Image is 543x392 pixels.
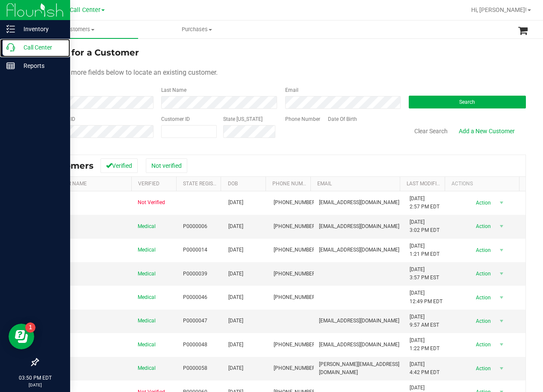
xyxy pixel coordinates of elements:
[138,20,256,38] a: Purchases
[274,270,316,278] span: [PHONE_NUMBER]
[410,360,440,377] span: [DATE] 4:42 PM EDT
[15,61,66,71] p: Reports
[410,313,439,329] span: [DATE] 9:57 AM EST
[183,341,207,349] span: P0000048
[319,317,399,325] span: [EMAIL_ADDRESS][DOMAIN_NAME]
[410,218,440,234] span: [DATE] 3:02 PM EDT
[410,195,440,211] span: [DATE] 2:57 PM EDT
[6,43,15,52] inline-svg: Call Center
[469,363,496,374] span: Action
[38,68,218,76] span: Use one or more fields below to locate an existing customer.
[4,382,66,388] p: [DATE]
[228,246,243,254] span: [DATE]
[183,317,207,325] span: P0000047
[228,181,238,187] a: DOB
[496,315,507,327] span: select
[6,61,15,70] inline-svg: Reports
[317,181,332,187] a: Email
[409,96,526,108] button: Search
[274,341,316,349] span: [PHONE_NUMBER]
[15,42,66,53] p: Call Center
[274,364,316,372] span: [PHONE_NUMBER]
[228,364,243,372] span: [DATE]
[285,115,320,123] label: Phone Number
[319,341,399,349] span: [EMAIL_ADDRESS][DOMAIN_NAME]
[319,246,399,254] span: [EMAIL_ADDRESS][DOMAIN_NAME]
[138,293,156,301] span: Medical
[328,115,357,123] label: Date Of Birth
[183,293,207,301] span: P0000046
[21,20,138,38] a: Customers
[410,289,443,305] span: [DATE] 12:49 PM EDT
[228,341,243,349] span: [DATE]
[138,341,156,349] span: Medical
[469,244,496,256] span: Action
[469,339,496,351] span: Action
[319,199,399,207] span: [EMAIL_ADDRESS][DOMAIN_NAME]
[138,181,159,187] a: Verified
[228,317,243,325] span: [DATE]
[138,246,156,254] span: Medical
[4,374,66,382] p: 03:50 PM EDT
[274,246,316,254] span: [PHONE_NUMBER]
[183,181,228,187] a: State Registry Id
[146,158,187,173] button: Not verified
[228,222,243,231] span: [DATE]
[272,181,312,187] a: Phone Number
[469,220,496,232] span: Action
[469,268,496,280] span: Action
[410,266,439,282] span: [DATE] 3:57 PM EST
[138,364,156,372] span: Medical
[410,242,440,258] span: [DATE] 1:21 PM EDT
[319,222,399,231] span: [EMAIL_ADDRESS][DOMAIN_NAME]
[274,293,316,301] span: [PHONE_NUMBER]
[138,199,165,207] span: Not Verified
[407,181,443,187] a: Last Modified
[469,315,496,327] span: Action
[496,363,507,374] span: select
[223,115,263,123] label: State [US_STATE]
[138,317,156,325] span: Medical
[161,86,186,94] label: Last Name
[6,25,15,33] inline-svg: Inventory
[274,199,316,207] span: [PHONE_NUMBER]
[139,26,255,33] span: Purchases
[469,197,496,209] span: Action
[496,339,507,351] span: select
[25,322,35,333] iframe: Resource center unread badge
[183,222,207,231] span: P0000006
[410,336,440,353] span: [DATE] 1:22 PM EDT
[496,220,507,232] span: select
[469,292,496,304] span: Action
[471,6,527,13] span: Hi, [PERSON_NAME]!
[9,324,34,349] iframe: Resource center
[228,293,243,301] span: [DATE]
[496,268,507,280] span: select
[161,115,190,123] label: Customer ID
[453,124,520,138] a: Add a New Customer
[21,26,138,33] span: Customers
[319,360,399,377] span: [PERSON_NAME][EMAIL_ADDRESS][DOMAIN_NAME]
[228,270,243,278] span: [DATE]
[183,270,207,278] span: P0000039
[496,292,507,304] span: select
[459,99,475,105] span: Search
[138,222,156,231] span: Medical
[70,6,100,14] span: Call Center
[15,24,66,34] p: Inventory
[452,181,516,187] div: Actions
[100,158,138,173] button: Verified
[285,86,298,94] label: Email
[496,244,507,256] span: select
[496,197,507,209] span: select
[183,364,207,372] span: P0000058
[409,124,453,138] button: Clear Search
[274,222,316,231] span: [PHONE_NUMBER]
[183,246,207,254] span: P0000014
[138,270,156,278] span: Medical
[228,199,243,207] span: [DATE]
[38,47,139,58] span: Search for a Customer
